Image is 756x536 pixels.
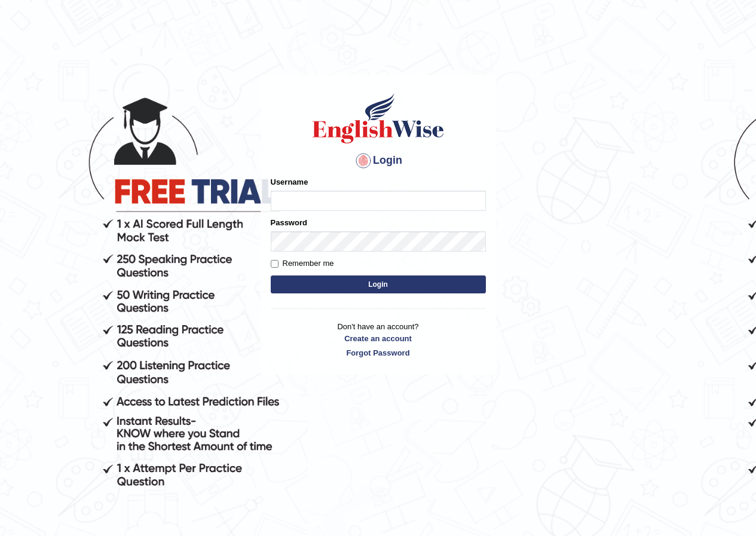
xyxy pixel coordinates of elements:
[271,217,307,228] label: Password
[271,321,486,358] p: Don't have an account?
[271,347,486,359] a: Forgot Password
[310,91,446,145] img: Logo of English Wise sign in for intelligent practice with AI
[271,260,278,268] input: Remember me
[271,258,334,269] label: Remember me
[271,275,486,293] button: Login
[271,333,486,344] a: Create an account
[271,151,486,170] h4: Login
[271,176,308,188] label: Username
